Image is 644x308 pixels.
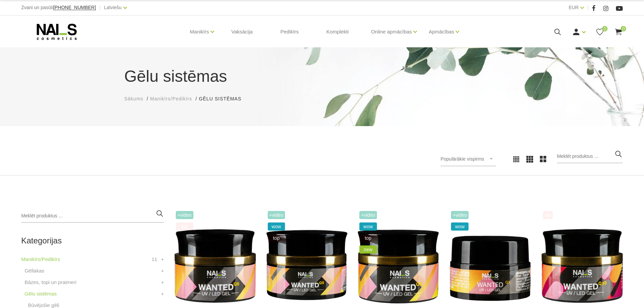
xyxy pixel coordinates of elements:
a: Bāzes, topi un praimeri [25,278,76,286]
a: Pedikīrs [275,16,304,48]
span: +Video [359,211,377,219]
a: Sākums [124,95,144,102]
a: + [161,267,164,275]
span: +Video [268,211,285,219]
a: 0 [614,28,623,36]
span: Manikīrs/Pedikīrs [150,96,192,101]
a: Gēllakas [25,267,44,275]
span: Sākums [124,96,144,101]
span: wow [451,222,469,231]
a: Online apmācības [371,18,412,45]
span: wow [359,222,377,231]
a: EUR [569,3,579,11]
span: top [176,222,193,231]
a: Manikīrs [190,18,209,45]
a: Manikīrs/Pedikīrs [150,95,192,102]
span: 0 [602,26,607,31]
a: Apmācības [429,18,454,45]
span: wow [268,222,285,231]
a: 0 [596,28,604,36]
span: | [587,3,589,12]
div: Zvani un pasūti [21,3,96,12]
span: new [359,245,377,254]
span: | [99,3,101,12]
a: Latviešu [104,3,122,11]
span: 0 [621,26,626,31]
a: Manikīrs/Pedikīrs [21,255,60,263]
a: [PHONE_NUMBER] [53,5,96,10]
span: +Video [451,211,469,219]
input: Meklēt produktus ... [21,209,164,223]
a: Vaksācija [226,16,258,48]
span: top [268,234,285,242]
a: + [161,278,164,286]
span: 11 [151,255,157,263]
span: top [543,211,553,219]
span: +Video [176,211,193,219]
a: + [161,290,164,298]
li: Gēlu sistēmas [199,95,248,102]
a: Komplekti [321,16,354,48]
a: Gēlu sistēmas [25,290,57,298]
span: [PHONE_NUMBER] [53,5,96,10]
h1: Gēlu sistēmas [124,64,520,89]
input: Meklēt produktus ... [557,150,623,163]
span: Populārākie vispirms [440,156,484,162]
h2: Kategorijas [21,236,164,245]
span: top [359,234,377,242]
a: + [161,255,164,263]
